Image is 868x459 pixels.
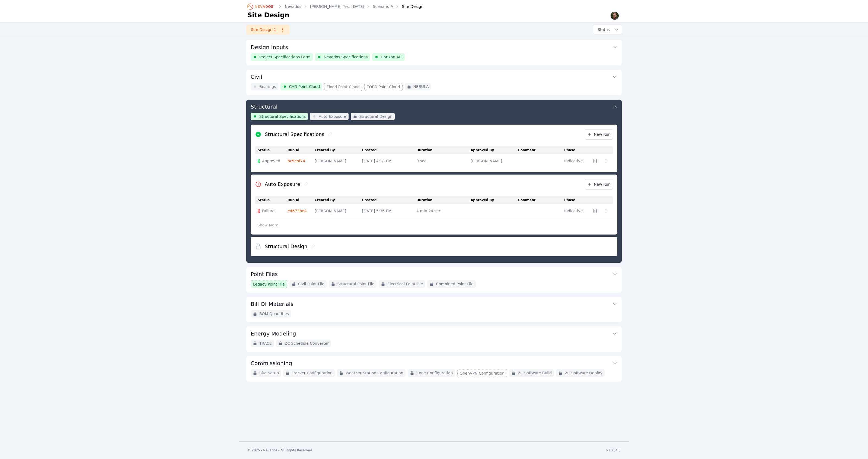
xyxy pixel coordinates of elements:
th: Created [362,196,416,204]
a: New Run [585,179,613,189]
span: New Run [587,182,611,187]
th: Approved By [471,146,518,154]
div: Site Design [394,4,424,9]
span: Civil Point File [298,281,324,287]
h3: Point Files [251,270,278,278]
h2: Structural Design [265,243,307,250]
h2: Auto Exposure [265,181,300,188]
div: Indicative [564,158,585,164]
div: Design InputsProject Specifications FormNevados SpecificationsHorizon API [246,40,622,65]
td: [DATE] 5:36 PM [362,204,416,218]
a: Site Design 1 [246,25,289,34]
div: Point FilesLegacy Point FileCivil Point FileStructural Point FileElectrical Point FileCombined Po... [246,267,622,293]
th: Comment [518,146,564,154]
span: Weather Station Configuration [346,370,403,376]
span: Flood Point Cloud [327,84,360,90]
span: ZC Software Deploy [565,370,602,376]
td: [DATE] 4:18 PM [362,154,416,168]
div: Energy ModelingTRACEZC Schedule Converter [246,327,622,352]
div: © 2025 - Nevados - All Rights Reserved [247,448,312,452]
th: Created By [315,146,362,154]
span: Failure [262,208,275,214]
a: New Run [585,129,613,140]
span: Project Specifications Form [259,54,311,60]
div: StructuralStructural SpecificationsAuto ExposureStructural DesignStructural SpecificationsNew Run... [246,100,622,263]
span: Site Setup [259,370,279,376]
span: ZC Schedule Converter [285,341,329,346]
div: Indicative [564,208,585,214]
h3: Commissioning [251,359,292,367]
a: [PERSON_NAME] Test [DATE] [310,4,364,9]
h2: Structural Specifications [265,131,324,138]
span: Structural Design [359,114,392,119]
span: TRACE [259,341,272,346]
th: Status [255,146,288,154]
span: Zone Configuration [416,370,453,376]
h3: Bill Of Materials [251,300,293,308]
span: Combined Point File [436,281,473,287]
div: 4 min 24 sec [416,208,468,214]
a: bc5cbf74 [288,159,305,163]
span: OpenVPN Configuration [460,371,505,376]
button: Commissioning [251,356,617,369]
th: Run Id [288,196,315,204]
button: Status [593,25,622,34]
span: Horizon API [381,54,403,60]
span: NEBULA [413,84,429,89]
span: Electrical Point File [387,281,423,287]
span: Structural Specifications [259,114,306,119]
div: Bill Of MaterialsBOM Quantities [246,297,622,322]
th: Created By [315,196,362,204]
span: ZC Software Build [518,370,552,376]
span: Status [595,27,610,32]
nav: Breadcrumb [247,2,423,11]
h3: Energy Modeling [251,330,296,337]
span: TOPO Point Cloud [367,84,400,90]
span: New Run [587,132,611,137]
th: Created [362,146,416,154]
th: Comment [518,196,564,204]
span: Nevados Specifications [324,54,368,60]
button: Energy Modeling [251,327,617,340]
button: Point Files [251,267,617,280]
h3: Civil [251,73,262,81]
a: Nevados [285,4,301,9]
span: Tracker Configuration [292,370,333,376]
td: [PERSON_NAME] [471,154,518,168]
span: BOM Quantities [259,311,289,316]
button: Show More [255,220,281,230]
th: Duration [416,146,471,154]
button: Bill Of Materials [251,297,617,310]
button: Civil [251,70,617,83]
span: Auto Exposure [319,114,346,119]
div: v1.254.0 [606,448,621,452]
div: 0 sec [416,158,468,164]
h3: Design Inputs [251,43,288,51]
div: CommissioningSite SetupTracker ConfigurationWeather Station ConfigurationZone ConfigurationOpenVP... [246,356,622,382]
div: CivilBearingsCAD Point CloudFlood Point CloudTOPO Point CloudNEBULA [246,70,622,95]
th: Duration [416,196,471,204]
button: Structural [251,100,617,113]
span: Bearings [259,84,276,89]
a: e4673be4 [288,209,307,213]
h1: Site Design [247,11,289,20]
span: CAD Point Cloud [289,84,320,89]
span: Structural Point File [337,281,374,287]
a: Scenario A [373,4,393,9]
td: [PERSON_NAME] [315,154,362,168]
button: Design Inputs [251,40,617,53]
span: Approved [262,158,280,164]
th: Phase [564,196,588,204]
th: Phase [564,146,588,154]
th: Approved By [471,196,518,204]
th: Run Id [288,146,315,154]
img: Sam Prest [610,11,619,20]
th: Status [255,196,288,204]
h3: Structural [251,103,277,110]
span: Legacy Point File [253,281,285,287]
td: [PERSON_NAME] [315,204,362,218]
